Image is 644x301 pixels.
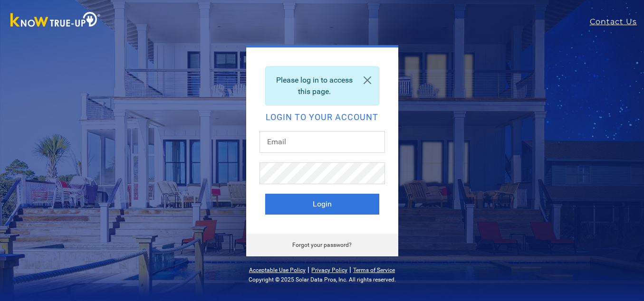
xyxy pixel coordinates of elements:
[590,16,644,28] a: Contact Us
[311,267,347,273] a: Privacy Policy
[260,131,385,153] input: Email
[292,242,352,248] a: Forgot your password?
[265,66,379,105] div: Please log in to access this page.
[356,67,379,94] a: Close
[308,265,309,274] span: |
[349,265,351,274] span: |
[353,267,395,273] a: Terms of Service
[265,194,379,215] button: Login
[249,267,306,273] a: Acceptable Use Policy
[6,10,106,31] img: Know True-Up
[265,113,379,122] h2: Login to your account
